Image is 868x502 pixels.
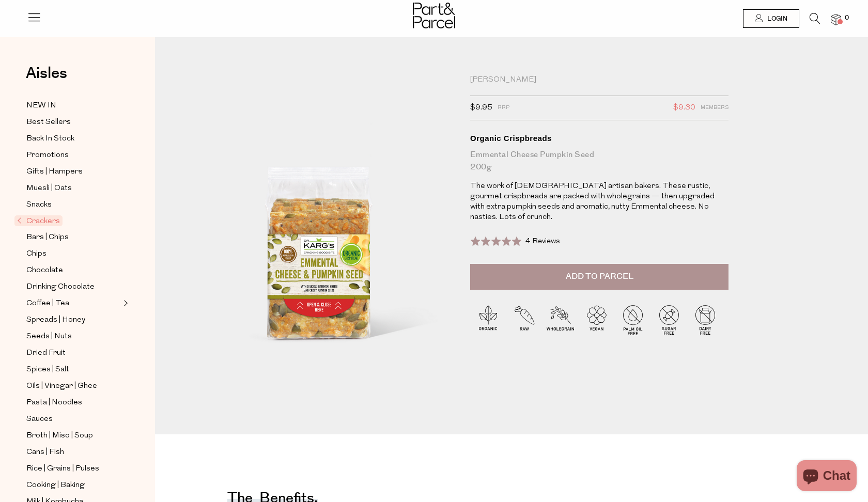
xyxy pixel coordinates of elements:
span: Best Sellers [26,116,71,129]
span: Broth | Miso | Soup [26,430,93,442]
a: Aisles [26,66,67,91]
a: Best Sellers [26,116,120,129]
img: P_P-ICONS-Live_Bec_V11_Wholegrain.svg [542,302,579,338]
a: Gifts | Hampers [26,165,120,178]
button: Add to Parcel [470,264,729,290]
span: Coffee | Tea [26,297,69,310]
a: Rice | Grains | Pulses [26,462,120,475]
span: Chips [26,248,47,260]
span: Muesli | Oats [26,182,72,195]
div: [PERSON_NAME] [470,75,729,85]
a: NEW IN [26,99,120,112]
a: Chocolate [26,264,120,277]
span: Promotions [26,149,69,162]
img: Organic Crispbreads [186,79,455,396]
span: $9.95 [470,101,492,115]
a: Drinking Chocolate [26,280,120,293]
span: Login [765,14,787,23]
a: Cans | Fish [26,446,120,459]
inbox-online-store-chat: Shopify online store chat [794,460,860,494]
img: P_P-ICONS-Live_Bec_V11_Sugar_Free.svg [651,302,687,338]
a: Login [743,9,799,28]
button: Expand/Collapse Coffee | Tea [121,297,128,309]
a: 0 [831,14,841,25]
span: $9.30 [673,101,695,115]
span: Pasta | Noodles [26,397,82,409]
img: Part&Parcel [413,3,455,28]
img: P_P-ICONS-Live_Bec_V11_Vegan.svg [579,302,615,338]
span: Sauces [26,413,53,426]
span: Gifts | Hampers [26,166,83,178]
span: Oils | Vinegar | Ghee [26,380,97,393]
span: Add to Parcel [566,271,633,283]
span: Chocolate [26,264,63,277]
span: Dried Fruit [26,347,66,359]
a: Bars | Chips [26,231,120,244]
span: Bars | Chips [26,231,69,244]
p: The work of [DEMOGRAPHIC_DATA] artisan bakers. These rustic, gourmet crispbreads are packed with ... [470,181,729,223]
span: 0 [842,13,851,23]
span: 4 Reviews [525,238,560,245]
span: Spices | Salt [26,364,69,376]
span: Cooking | Baking [26,479,85,492]
a: Crackers [17,215,120,227]
a: Dried Fruit [26,347,120,359]
a: Spreads | Honey [26,313,120,326]
span: Back In Stock [26,133,74,145]
div: Organic Crispbreads [470,133,729,144]
a: Broth | Miso | Soup [26,429,120,442]
a: Snacks [26,198,120,211]
span: Members [701,101,729,115]
a: Pasta | Noodles [26,396,120,409]
a: Promotions [26,149,120,162]
a: Seeds | Nuts [26,330,120,343]
a: Back In Stock [26,132,120,145]
img: P_P-ICONS-Live_Bec_V11_Organic.svg [470,302,506,338]
div: Emmental Cheese Pumpkin Seed 200g [470,149,729,174]
span: Spreads | Honey [26,314,85,326]
span: Cans | Fish [26,446,64,459]
span: Aisles [26,62,67,85]
a: Sauces [26,413,120,426]
span: Snacks [26,199,52,211]
img: P_P-ICONS-Live_Bec_V11_Raw.svg [506,302,542,338]
a: Cooking | Baking [26,479,120,492]
a: Oils | Vinegar | Ghee [26,380,120,393]
span: RRP [498,101,509,115]
span: Drinking Chocolate [26,281,95,293]
a: Spices | Salt [26,363,120,376]
span: Rice | Grains | Pulses [26,463,99,475]
a: Chips [26,247,120,260]
span: Crackers [14,215,63,226]
a: Muesli | Oats [26,182,120,195]
img: P_P-ICONS-Live_Bec_V11_Palm_Oil_Free.svg [615,302,651,338]
img: P_P-ICONS-Live_Bec_V11_Dairy_Free.svg [687,302,723,338]
span: Seeds | Nuts [26,331,72,343]
span: NEW IN [26,100,56,112]
a: Coffee | Tea [26,297,120,310]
